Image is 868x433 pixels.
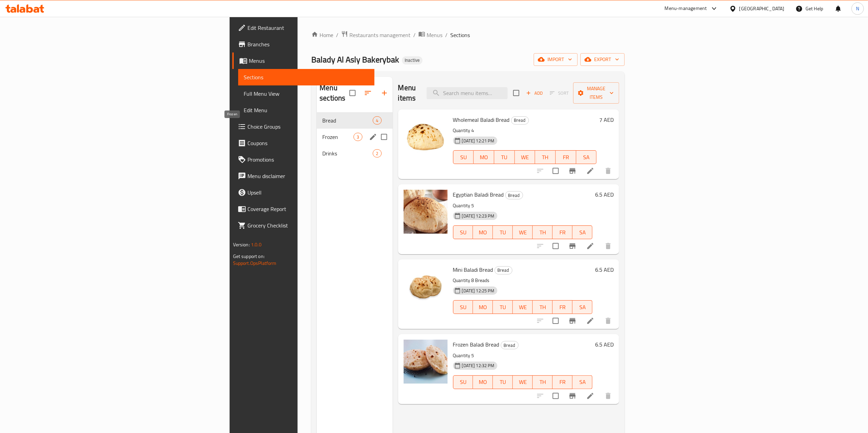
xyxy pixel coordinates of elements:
span: SA [575,377,590,387]
button: Branch-specific-item [564,163,581,179]
span: Inactive [402,57,423,63]
span: FR [558,152,574,162]
p: Quantity 4 [453,126,597,135]
span: MO [476,377,490,387]
div: [GEOGRAPHIC_DATA] [739,5,785,12]
button: delete [600,388,616,404]
span: SA [575,302,590,312]
div: Bread [495,266,512,274]
a: Menus [232,52,374,69]
button: SU [453,150,474,164]
span: Menus [427,31,442,39]
span: 3 [354,134,362,140]
span: MO [476,227,490,237]
span: TH [535,377,550,387]
a: Support.OpsPlatform [233,259,277,268]
button: delete [600,238,616,254]
button: FR [553,375,572,389]
a: Edit Menu [238,102,374,118]
span: Coverage Report [247,205,369,213]
button: TH [533,225,553,239]
span: Wholemeal Baladi Bread [453,115,510,125]
button: SU [453,375,473,389]
span: Bread [322,116,373,125]
span: Grocery Checklist [247,221,369,230]
div: Bread [511,116,529,125]
div: items [373,116,381,125]
span: WE [518,152,533,162]
button: SA [572,375,592,389]
span: Select section first [545,88,573,98]
h6: 6.5 AED [595,340,614,349]
span: Edit Menu [244,106,369,114]
button: TU [494,150,515,164]
img: Mini Baladi Bread [404,265,448,309]
span: Bread [506,191,523,199]
span: TH [535,227,550,237]
button: Branch-specific-item [564,238,581,254]
button: Add [523,88,545,98]
span: 4 [373,117,381,124]
button: delete [600,313,616,329]
button: Add section [376,85,393,101]
nav: breadcrumb [311,31,625,39]
span: Version: [233,240,250,249]
span: Bread [501,341,518,349]
button: SA [572,225,592,239]
span: MO [476,302,490,312]
a: Coupons [232,135,374,151]
a: Menus [418,31,442,39]
div: Bread [501,341,519,349]
button: TH [533,300,553,314]
span: FR [555,302,570,312]
span: Full Menu View [244,90,369,98]
span: Select to update [548,164,563,178]
h6: 6.5 AED [595,265,614,274]
button: TH [533,375,553,389]
p: Quantity 5 [453,351,593,360]
span: export [586,55,619,64]
p: Quantity 5 [453,201,593,210]
button: TU [493,300,513,314]
span: FR [555,377,570,387]
span: Coupons [247,139,369,147]
span: Bread [495,266,512,274]
a: Sections [238,69,374,85]
button: MO [473,300,493,314]
span: FR [555,227,570,237]
button: SU [453,225,473,239]
a: Edit menu item [586,167,594,175]
a: Grocery Checklist [232,217,374,234]
span: Select to update [548,389,563,403]
button: import [534,53,578,66]
button: FR [553,300,572,314]
button: export [580,53,625,66]
div: Bread4 [317,112,392,129]
button: WE [513,375,533,389]
h6: 7 AED [599,115,614,125]
button: MO [473,375,493,389]
span: 1.0.0 [251,240,262,249]
div: Inactive [402,56,423,65]
span: WE [516,302,530,312]
h2: Menu items [398,83,419,103]
span: SU [456,377,471,387]
img: Wholemeal Baladi Bread [404,115,448,159]
span: MO [476,152,491,162]
span: Upsell [247,188,369,197]
span: TU [497,152,512,162]
button: MO [474,150,494,164]
span: TU [496,227,510,237]
button: TU [493,225,513,239]
span: Sections [450,31,470,39]
span: Select to update [548,314,563,328]
a: Edit menu item [586,392,594,400]
div: items [373,149,381,157]
a: Edit menu item [586,317,594,325]
span: WE [516,377,530,387]
span: import [539,55,572,64]
a: Coverage Report [232,201,374,217]
a: Restaurants management [341,31,410,39]
a: Promotions [232,151,374,168]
